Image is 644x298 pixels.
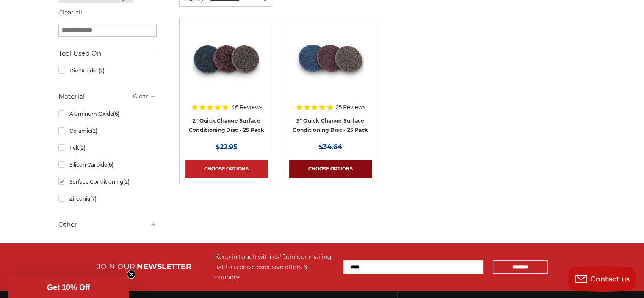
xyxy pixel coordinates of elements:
[58,123,157,138] a: Ceramic
[185,160,268,178] a: Choose Options
[336,104,365,110] span: 25 Reviews
[58,92,157,102] h5: Material
[568,266,636,292] button: Contact us
[58,174,157,189] a: Surface Conditioning
[58,8,82,16] a: Clear all
[47,283,90,292] span: Get 10% Off
[97,262,135,271] span: JOIN OUR
[289,160,371,178] a: Choose Options
[113,111,119,117] span: (6)
[289,25,371,107] a: 3-inch surface conditioning quick change disc by Black Hawk Abrasives
[189,117,264,134] a: 2" Quick Change Surface Conditioning Disc - 25 Pack
[293,117,368,134] a: 3" Quick Change Surface Conditioning Disc - 25 Pack
[58,106,157,121] a: Aluminum Oxide
[185,25,268,107] a: Black Hawk Abrasives 2 inch quick change disc for surface preparation on metals
[133,92,148,100] a: Clear
[58,140,157,155] a: Felt
[58,220,157,230] h5: Other
[91,128,97,134] span: (2)
[98,67,104,74] span: (2)
[123,178,129,185] span: (2)
[58,157,157,172] a: Silicon Carbide
[296,25,364,93] img: 3-inch surface conditioning quick change disc by Black Hawk Abrasives
[137,262,191,271] span: NEWSLETTER
[58,191,157,206] a: Zirconia
[231,104,262,110] span: 46 Reviews
[216,143,238,151] span: $22.95
[127,270,135,279] button: Close teaser
[58,63,157,78] a: Die Grinder
[591,275,630,283] span: Contact us
[8,277,129,298] div: Get 10% OffClose teaser
[193,25,260,93] img: Black Hawk Abrasives 2 inch quick change disc for surface preparation on metals
[215,252,335,282] div: Keep in touch with us! Join our mailing list to receive exclusive offers & coupons.
[319,143,342,151] span: $34.64
[90,195,96,202] span: (7)
[107,162,113,168] span: (6)
[58,48,157,58] h5: Tool Used On
[79,145,85,151] span: (2)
